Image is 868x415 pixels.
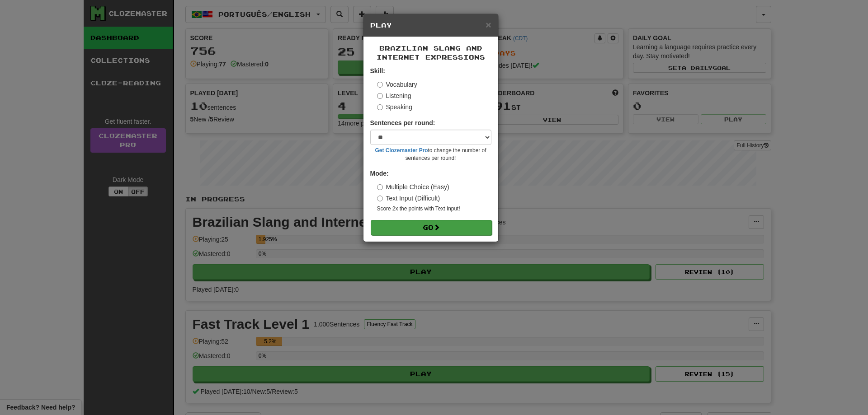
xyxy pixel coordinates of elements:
label: Sentences per round: [370,118,435,127]
a: Get Clozemaster Pro [375,147,428,154]
input: Speaking [377,104,383,110]
input: Vocabulary [377,82,383,88]
button: Go [371,220,492,235]
input: Multiple Choice (Easy) [377,184,383,190]
strong: Skill: [370,67,385,75]
strong: Mode: [370,170,389,177]
label: Vocabulary [377,80,417,89]
input: Listening [377,93,383,99]
h5: Play [370,21,491,30]
span: Brazilian Slang and Internet Expressions [377,44,485,61]
span: × [486,19,491,30]
label: Multiple Choice (Easy) [377,182,449,191]
label: Speaking [377,103,412,112]
input: Text Input (Difficult) [377,196,383,201]
small: to change the number of sentences per round! [370,147,491,162]
label: Text Input (Difficult) [377,194,440,203]
button: Close [486,20,491,29]
small: Score 2x the points with Text Input ! [377,205,491,213]
label: Listening [377,91,411,100]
